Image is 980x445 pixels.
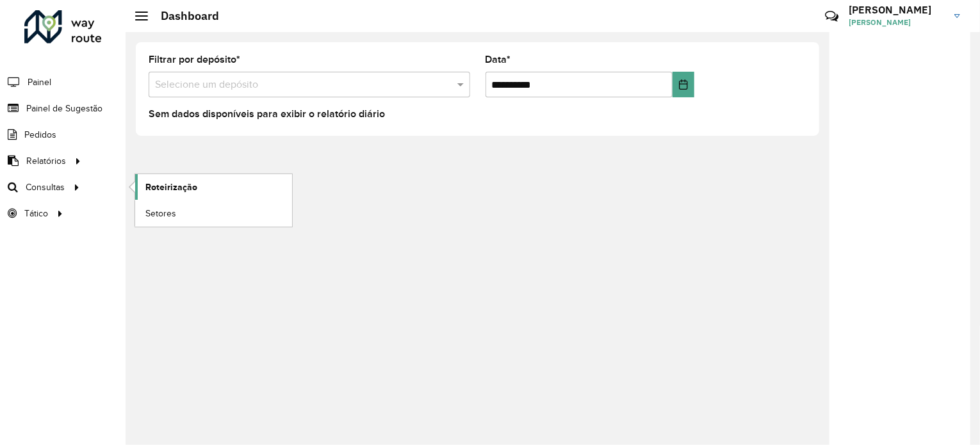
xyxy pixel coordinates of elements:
[148,9,219,23] h2: Dashboard
[673,72,694,97] button: Choose Date
[149,52,240,67] label: Filtrar por depósito
[849,4,945,16] h3: [PERSON_NAME]
[145,207,176,220] span: Setores
[24,128,56,142] span: Pedidos
[28,76,51,89] span: Painel
[145,181,197,194] span: Roteirização
[26,181,65,194] span: Consultas
[849,17,945,28] span: [PERSON_NAME]
[135,174,292,200] a: Roteirização
[149,106,385,122] label: Sem dados disponíveis para exibir o relatório diário
[26,154,66,168] span: Relatórios
[818,3,845,30] a: Contato Rápido
[24,207,48,220] span: Tático
[486,52,511,67] label: Data
[135,200,292,226] a: Setores
[26,102,102,115] span: Painel de Sugestão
